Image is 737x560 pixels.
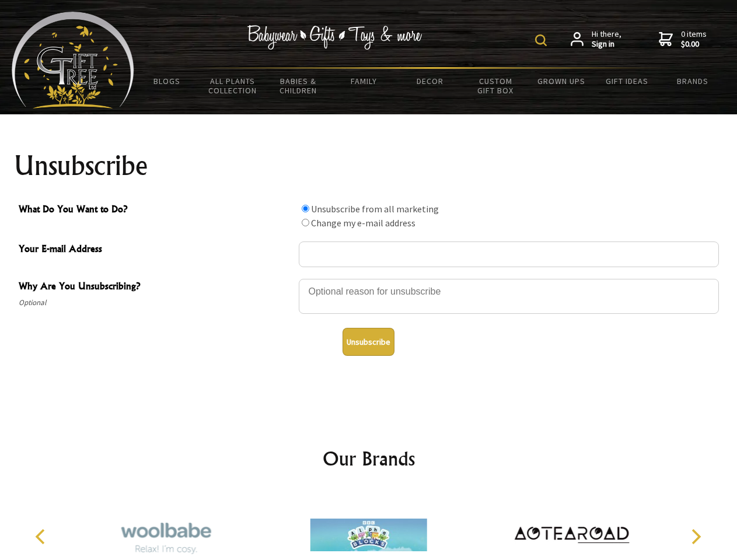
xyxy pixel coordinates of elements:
[681,39,707,50] strong: $0.00
[299,279,719,314] textarea: Why Are You Unsubscribing?
[311,217,415,229] label: Change my e-mail address
[19,202,293,219] span: What Do You Want to Do?
[571,29,621,50] a: Hi there,Sign in
[200,69,266,103] a: All Plants Collection
[311,203,439,215] label: Unsubscribe from all marketing
[683,524,708,549] button: Next
[659,29,707,50] a: 0 items$0.00
[302,219,309,226] input: What Do You Want to Do?
[19,242,293,258] span: Your E-mail Address
[14,152,724,180] h1: Unsubscribe
[23,444,714,473] h2: Our Brands
[660,69,726,93] a: Brands
[463,69,529,103] a: Custom Gift Box
[397,69,463,93] a: Decor
[266,69,331,103] a: Babies & Children
[29,524,55,549] button: Previous
[12,12,134,108] img: Babyware - Gifts - Toys and more...
[134,69,200,93] a: BLOGS
[528,69,594,93] a: Grown Ups
[343,328,394,356] button: Unsubscribe
[19,296,293,310] span: Optional
[302,205,309,212] input: What Do You Want to Do?
[594,69,660,93] a: Gift Ideas
[331,69,397,93] a: Family
[19,279,293,296] span: Why Are You Unsubscribing?
[681,29,707,50] span: 0 items
[592,29,621,50] span: Hi there,
[592,39,621,50] strong: Sign in
[299,242,719,267] input: Your E-mail Address
[535,34,547,46] img: product search
[247,25,422,50] img: Babywear - Gifts - Toys & more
